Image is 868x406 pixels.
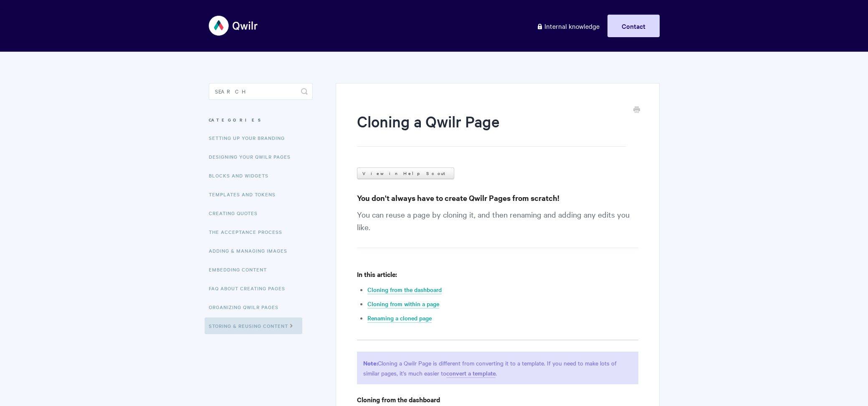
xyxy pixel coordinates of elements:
[367,285,442,294] a: Cloning from the dashboard
[357,208,638,248] p: You can reuse a page by cloning it, and then renaming and adding any edits you like.
[209,83,313,100] input: Search
[209,129,291,146] a: Setting up your Branding
[357,352,638,384] p: Cloning a Qwilr Page is different from converting it to a template. If you need to make lots of s...
[363,358,378,367] strong: Note:
[209,280,291,297] a: FAQ About Creating Pages
[209,167,275,184] a: Blocks and Widgets
[209,112,313,127] h3: Categories
[209,223,288,240] a: The Acceptance Process
[357,269,397,279] strong: In this article:
[209,205,264,221] a: Creating Quotes
[633,106,640,115] a: Print this Article
[367,299,439,309] a: Cloning from within a page
[357,394,638,405] h4: Cloning from the dashboard
[209,261,273,278] a: Embedding Content
[209,299,285,315] a: Organizing Qwilr Pages
[530,15,606,37] a: Internal knowledge
[209,242,294,259] a: Adding & Managing Images
[607,15,660,37] a: Contact
[367,314,432,323] a: Renaming a cloned page
[357,167,454,179] a: View in Help Scout
[209,186,282,203] a: Templates and Tokens
[357,111,625,147] h1: Cloning a Qwilr Page
[446,369,496,378] a: convert a template
[205,317,302,334] a: Storing & Reusing Content
[357,192,638,204] h3: You don't always have to create Qwilr Pages from scratch!
[209,10,258,41] img: Qwilr Help Center
[209,148,297,165] a: Designing Your Qwilr Pages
